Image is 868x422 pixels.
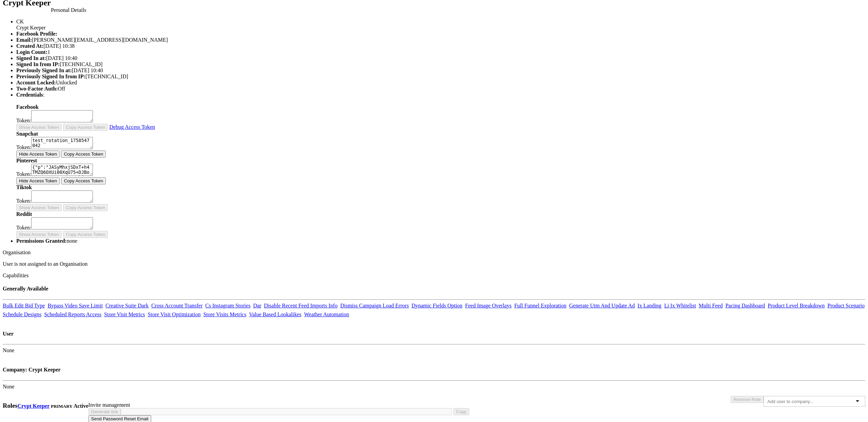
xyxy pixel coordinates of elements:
[151,303,202,308] a: Cross Account Transfer
[16,124,62,131] button: Show Access Token
[514,303,567,308] a: Full Funnel Exploration
[304,312,349,317] a: Weather Automation
[16,80,56,85] b: Account Locked:
[63,231,108,238] button: Copy Access Token
[31,137,93,149] textarea: test_rotation_1758547042
[74,403,88,409] span: Active
[16,61,865,67] li: [TECHNICAL_ID]
[61,177,106,184] button: Copy Access Token
[249,312,301,317] a: Value Based Lookalikes
[3,347,865,354] div: None
[51,404,73,409] small: PRIMARY
[16,19,865,25] div: CK
[16,74,865,80] li: [TECHNICAL_ID]
[253,303,261,308] a: Dar
[16,238,67,244] b: Permissions Granted:
[699,303,723,308] a: Multi Feed
[31,164,93,176] textarea: {"p":"JASyMhxjSDxT+h4TMZQ6OXUi00XqU75+DJBoUiOHe1SQCcUONug1rhiZ8FBranY6YPVLJe5bPbKWw6oSQRaiemKE2+3...
[16,55,865,61] li: [DATE] 10:40
[16,137,865,150] div: Token:
[16,177,60,184] button: Hide Access Token
[16,37,32,43] b: Email:
[16,104,39,110] b: Facebook
[3,312,41,317] a: Schedule Designs
[148,312,201,317] a: Store Visit Optimization
[725,303,765,308] a: Pacing Dashboard
[16,92,865,238] li: :
[453,408,469,415] button: Copy
[16,238,865,244] li: none
[3,331,865,337] h4: User
[767,399,821,404] input: Add user to company...
[3,367,865,373] h4: Company: Crypt Keeper
[16,217,865,231] div: Token:
[109,124,155,130] a: Debug Access Token
[16,43,865,49] li: [DATE] 10:38
[16,231,62,238] button: Show Access Token
[3,384,865,390] div: None
[16,86,865,92] li: Off
[16,37,865,43] li: [PERSON_NAME][EMAIL_ADDRESS][DOMAIN_NAME]
[16,74,85,79] b: Previously Signed In from IP:
[16,164,865,177] div: Token:
[3,402,865,408] div: Invite management
[465,303,512,308] a: Feed Image Overlays
[16,158,37,163] b: Pinterest
[16,86,58,92] b: Two-Factor Auth:
[16,31,57,37] b: Facebook Profile:
[3,7,865,13] div: Personal Details
[16,19,865,31] li: Crypt Keeper
[61,150,106,158] button: Copy Access Token
[3,286,865,292] h4: Generally Available
[16,67,72,73] b: Previously Signed In at:
[16,49,865,55] li: 1
[16,204,62,211] button: Show Access Token
[104,312,145,317] a: Store Visit Metrics
[16,67,865,74] li: [DATE] 10:40
[105,303,149,308] a: Creative Suite Dark
[3,303,45,308] a: Bulk Edit Bid Type
[18,403,50,409] a: Crypt Keeper
[731,396,764,403] button: Remove Role
[16,184,32,190] b: Tiktok
[768,303,825,308] a: Product Level Breakdown
[3,273,865,279] div: Capabilities
[88,408,121,415] button: Generate link
[3,402,18,409] h3: Roles
[340,303,409,308] a: Dismiss Campaign Load Errors
[16,80,865,86] li: Unlocked
[16,55,46,61] b: Signed In at:
[203,312,246,317] a: Store Visits Metrics
[664,303,696,308] a: Li Ix Whitelist
[63,124,108,131] button: Copy Access Token
[3,261,865,267] p: User is not assigned to an Organisation
[16,190,865,204] div: Token:
[827,303,865,308] a: Product Scenario
[264,303,338,308] a: Disable Recent Feed Imports Info
[637,303,662,308] a: Ix Landing
[16,211,32,217] b: Reddit
[16,43,43,49] b: Created At:
[412,303,462,308] a: Dynamic Fields Option
[47,303,103,308] a: Bypass Video Save Limit
[16,110,865,124] div: Token:
[569,303,635,308] a: Generate Utm And Update Ad
[16,150,60,158] button: Hide Access Token
[16,131,38,137] b: Snapchat
[16,49,47,55] b: Login Count:
[16,61,60,67] b: Signed In from IP:
[205,303,250,308] a: Cs Instagram Stories
[44,312,101,317] a: Scheduled Reports Access
[16,92,43,98] b: Credentials
[63,204,108,211] button: Copy Access Token
[3,249,865,256] div: Organisation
